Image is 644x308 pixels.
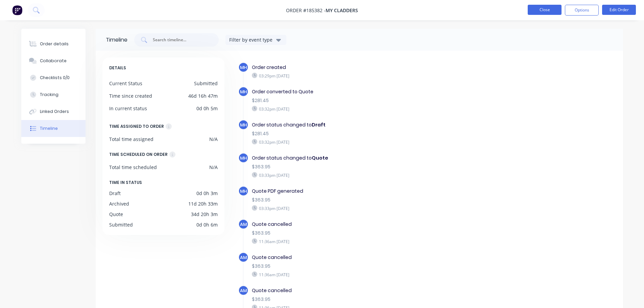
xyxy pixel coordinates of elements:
span: MH [240,64,247,71]
div: Filter by event type [229,36,275,43]
span: MH [240,155,247,161]
div: Quote cancelled [252,221,486,228]
div: $281.45 [252,97,486,104]
div: 0d 0h 6m [196,221,218,228]
button: Edit Order [602,5,636,15]
div: Timeline [106,36,127,44]
div: $363.95 [252,230,486,237]
button: Timeline [21,120,86,137]
div: Quote [109,211,123,218]
b: Quote [312,155,328,161]
div: 46d 16h 47m [188,92,218,99]
div: 11:36am [DATE] [252,238,486,244]
div: Submitted [194,80,218,87]
div: Draft [109,190,121,197]
span: MH [240,188,247,194]
div: Tracking [40,92,58,98]
div: 03:33pm [DATE] [252,205,486,211]
div: Quote cancelled [252,254,486,261]
span: MH [240,89,247,95]
div: Quote PDF generated [252,188,486,195]
div: Total time scheduled [109,164,157,171]
div: 03:32pm [DATE] [252,139,486,145]
div: N/A [209,164,218,171]
div: Archived [109,200,129,207]
button: Close [528,5,562,15]
div: Order converted to Quote [252,88,486,95]
div: $363.95 [252,196,486,204]
div: $363.95 [252,263,486,270]
div: Time since created [109,92,152,99]
button: Filter by event type [225,35,286,45]
div: Quote cancelled [252,287,486,294]
span: AM [240,287,247,294]
span: Order #185382 - [286,7,326,14]
div: Order created [252,64,486,71]
div: 34d 20h 3m [191,211,218,218]
div: Linked Orders [40,109,69,115]
div: 11d 20h 33m [188,200,218,207]
span: TIME IN STATUS [109,179,142,186]
span: My Cladders [326,7,358,14]
div: 03:29pm [DATE] [252,73,486,79]
div: Checklists 0/0 [40,75,70,81]
span: AM [240,254,247,261]
div: 03:33pm [DATE] [252,172,486,178]
div: Collaborate [40,58,67,64]
div: $363.95 [252,296,486,303]
div: 11:36am [DATE] [252,271,486,278]
div: Total time assigned [109,136,153,143]
div: TIME ASSIGNED TO ORDER [109,123,164,130]
div: Order status changed to [252,155,486,162]
button: Linked Orders [21,103,86,120]
b: Draft [312,121,326,128]
div: Current Status [109,80,142,87]
button: Collaborate [21,52,86,69]
span: AM [240,221,247,228]
div: N/A [209,136,218,143]
div: 0d 0h 5m [196,105,218,112]
button: Options [565,5,599,16]
div: $281.45 [252,130,486,137]
img: Factory [12,5,22,15]
div: TIME SCHEDULED ON ORDER [109,151,168,158]
div: $363.95 [252,163,486,170]
div: Order details [40,41,69,47]
button: Order details [21,35,86,52]
button: Checklists 0/0 [21,69,86,86]
div: Submitted [109,221,133,228]
input: Search timeline... [152,37,208,43]
button: Tracking [21,86,86,103]
div: Order status changed to [252,121,486,128]
div: 0d 0h 3m [196,190,218,197]
div: 03:32pm [DATE] [252,106,486,112]
span: DETAILS [109,64,126,72]
div: Timeline [40,125,58,132]
div: In current status [109,105,147,112]
span: MH [240,122,247,128]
